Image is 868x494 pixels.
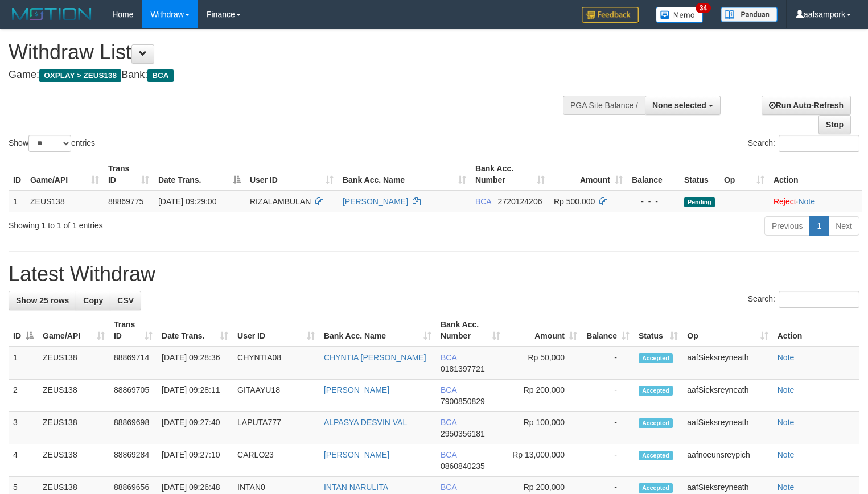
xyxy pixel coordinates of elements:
td: 88869698 [109,412,157,444]
span: Show 25 rows [16,296,69,305]
a: [PERSON_NAME] [324,385,389,394]
span: Rp 500.000 [554,197,595,206]
span: BCA [441,418,456,427]
span: BCA [147,69,173,82]
td: GITAAYU18 [233,380,319,412]
input: Search: [779,135,859,152]
span: CSV [117,296,134,305]
span: BCA [441,483,456,492]
th: Bank Acc. Number: activate to sort column ascending [436,314,505,347]
img: Feedback.jpg [582,7,639,23]
td: Rp 100,000 [505,412,582,444]
th: User ID: activate to sort column ascending [245,158,338,191]
th: Trans ID: activate to sort column ascending [109,314,157,347]
a: Show 25 rows [9,291,76,310]
th: Op: activate to sort column ascending [719,158,769,191]
td: 88869714 [109,347,157,380]
a: ALPASYA DESVIN VAL [324,418,407,427]
td: ZEUS138 [38,444,109,477]
span: Copy 2720124206 to clipboard [498,197,542,206]
span: Copy 0181397721 to clipboard [441,364,485,373]
a: Copy [76,291,110,310]
span: RIZALAMBULAN [250,197,311,206]
td: Rp 50,000 [505,347,582,380]
td: - [582,412,634,444]
a: CSV [110,291,141,310]
td: aafnoeunsreypich [682,444,772,477]
a: Note [778,450,795,459]
span: Copy 0860840235 to clipboard [441,462,485,471]
td: Rp 200,000 [505,380,582,412]
img: MOTION_logo.png [9,6,95,23]
a: Stop [818,115,851,134]
td: · [769,191,862,212]
th: Bank Acc. Name: activate to sort column ascending [319,314,436,347]
span: [DATE] 09:29:00 [158,197,216,206]
th: Amount: activate to sort column ascending [549,158,627,191]
label: Search: [748,135,859,152]
td: ZEUS138 [26,191,104,212]
td: aafSieksreyneath [682,347,772,380]
a: Run Auto-Refresh [762,96,851,115]
label: Show entries [9,135,95,152]
a: Note [778,418,795,427]
a: [PERSON_NAME] [343,197,408,206]
td: LAPUTA777 [233,412,319,444]
td: ZEUS138 [38,347,109,380]
span: OXPLAY > ZEUS138 [39,69,121,82]
td: [DATE] 09:27:10 [157,444,233,477]
th: Bank Acc. Name: activate to sort column ascending [338,158,471,191]
span: Accepted [639,483,673,493]
th: Op: activate to sort column ascending [682,314,772,347]
a: Previous [764,216,810,236]
th: Bank Acc. Number: activate to sort column ascending [471,158,549,191]
td: - [582,347,634,380]
a: Note [778,385,795,394]
th: Status [680,158,719,191]
a: INTAN NARULITA [324,483,388,492]
button: None selected [645,96,721,115]
td: [DATE] 09:27:40 [157,412,233,444]
span: Accepted [639,353,673,363]
td: aafSieksreyneath [682,380,772,412]
span: Accepted [639,451,673,460]
th: Date Trans.: activate to sort column ascending [157,314,233,347]
a: [PERSON_NAME] [324,450,389,459]
a: CHYNTIA [PERSON_NAME] [324,353,426,362]
select: Showentries [28,135,71,152]
th: Date Trans.: activate to sort column descending [154,158,245,191]
td: - [582,380,634,412]
span: 88869775 [108,197,143,206]
span: BCA [441,353,456,362]
td: CHYNTIA08 [233,347,319,380]
th: ID [9,158,26,191]
td: [DATE] 09:28:11 [157,380,233,412]
td: CARLO23 [233,444,319,477]
td: 2 [9,380,38,412]
td: aafSieksreyneath [682,412,772,444]
span: Accepted [639,386,673,396]
a: Reject [774,197,796,206]
td: 4 [9,444,38,477]
h1: Latest Withdraw [9,263,859,286]
div: Showing 1 to 1 of 1 entries [9,215,353,231]
span: Accepted [639,418,673,428]
a: Next [828,216,859,236]
h4: Game: Bank: [9,69,567,81]
div: - - - [632,196,675,207]
a: Note [778,353,795,362]
th: Balance: activate to sort column ascending [582,314,634,347]
td: 1 [9,191,26,212]
td: 88869705 [109,380,157,412]
span: BCA [441,450,456,459]
span: BCA [475,197,491,206]
th: Status: activate to sort column ascending [634,314,682,347]
td: [DATE] 09:28:36 [157,347,233,380]
td: ZEUS138 [38,412,109,444]
th: Action [769,158,862,191]
span: 34 [696,3,711,13]
a: Note [798,197,815,206]
th: Trans ID: activate to sort column ascending [104,158,154,191]
img: panduan.png [721,7,778,22]
td: ZEUS138 [38,380,109,412]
